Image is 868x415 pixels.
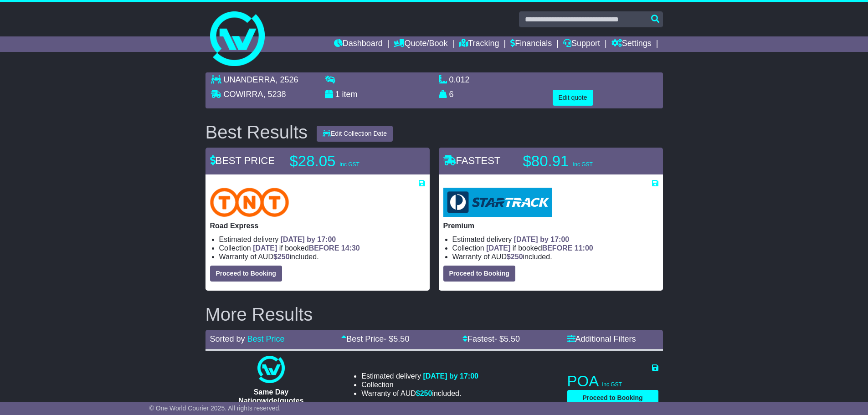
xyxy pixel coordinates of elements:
[394,36,447,52] a: Quote/Book
[602,381,622,388] span: inc GST
[393,334,409,343] span: 5.50
[542,244,573,252] span: BEFORE
[459,36,499,52] a: Tracking
[210,188,289,217] img: TNT Domestic: Road Express
[276,75,298,84] span: , 2526
[486,244,510,252] span: [DATE]
[443,266,515,282] button: Proceed to Booking
[523,152,637,170] p: $80.91
[277,253,290,261] span: 250
[443,221,658,230] p: Premium
[452,252,658,261] li: Warranty of AUD included.
[361,380,478,389] li: Collection
[224,90,263,99] span: COWIRRA
[290,152,404,170] p: $28.05
[420,389,432,397] span: 250
[238,388,303,413] span: Same Day Nationwide(quotes take 0.5-1 hour)
[341,334,409,343] a: Best Price- $5.50
[219,244,425,252] li: Collection
[341,244,360,252] span: 14:30
[342,90,358,99] span: item
[567,372,658,390] p: POA
[567,390,658,406] button: Proceed to Booking
[384,334,409,343] span: - $
[253,244,277,252] span: [DATE]
[575,244,593,252] span: 11:00
[423,372,478,380] span: [DATE] by 17:00
[149,405,281,412] span: © One World Courier 2025. All rights reserved.
[449,75,470,84] span: 0.012
[553,90,593,106] button: Edit quote
[361,372,478,380] li: Estimated delivery
[205,304,663,324] h2: More Results
[452,235,658,244] li: Estimated delivery
[504,334,520,343] span: 5.50
[443,155,501,166] span: FASTEST
[273,253,290,261] span: $
[340,161,360,168] span: inc GST
[486,244,593,252] span: if booked
[263,90,286,99] span: , 5238
[416,389,432,397] span: $
[510,36,552,52] a: Financials
[210,334,245,343] span: Sorted by
[452,244,658,252] li: Collection
[335,90,340,99] span: 1
[210,221,425,230] p: Road Express
[514,236,570,243] span: [DATE] by 17:00
[361,389,478,398] li: Warranty of AUD included.
[257,356,285,383] img: One World Courier: Same Day Nationwide(quotes take 0.5-1 hour)
[253,244,360,252] span: if booked
[567,334,636,343] a: Additional Filters
[210,266,282,282] button: Proceed to Booking
[494,334,520,343] span: - $
[247,334,285,343] a: Best Price
[224,75,276,84] span: UNANDERRA
[443,188,552,217] img: StarTrack: Premium
[309,244,339,252] span: BEFORE
[611,36,652,52] a: Settings
[563,36,600,52] a: Support
[573,161,593,168] span: inc GST
[219,252,425,261] li: Warranty of AUD included.
[511,253,523,261] span: 250
[462,334,520,343] a: Fastest- $5.50
[210,155,275,166] span: BEST PRICE
[219,235,425,244] li: Estimated delivery
[201,122,313,142] div: Best Results
[334,36,383,52] a: Dashboard
[449,90,454,99] span: 6
[507,253,523,261] span: $
[281,236,336,243] span: [DATE] by 17:00
[317,126,393,142] button: Edit Collection Date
